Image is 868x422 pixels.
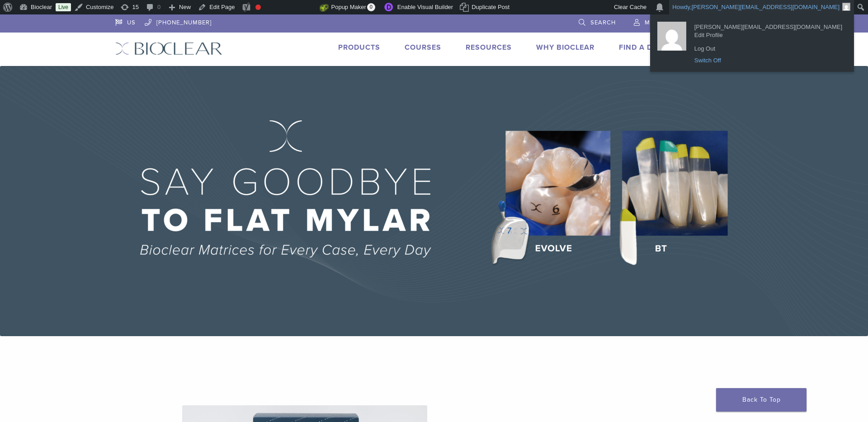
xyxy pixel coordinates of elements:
[367,3,375,11] span: 0
[579,14,616,28] a: Search
[650,14,854,72] ul: Howdy, jacinda@bioclearmatrix.com
[690,55,847,66] a: Switch Off
[694,28,842,36] span: Edit Profile
[466,43,512,52] a: Resources
[645,19,687,26] span: My Account
[115,42,222,55] img: Bioclear
[619,43,679,52] a: Find A Doctor
[255,5,261,10] div: Focus keyphrase not set
[590,19,616,26] span: Search
[56,3,71,11] a: Live
[536,43,594,52] a: Why Bioclear
[115,14,136,28] a: US
[145,14,212,28] a: [PHONE_NUMBER]
[405,43,441,52] a: Courses
[692,4,840,10] span: [PERSON_NAME][EMAIL_ADDRESS][DOMAIN_NAME]
[716,388,807,412] a: Back To Top
[694,20,842,28] span: [PERSON_NAME][EMAIL_ADDRESS][DOMAIN_NAME]
[690,43,847,55] a: Log Out
[634,14,687,28] a: My Account
[338,43,380,52] a: Products
[269,2,320,13] img: Views over 48 hours. Click for more Jetpack Stats.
